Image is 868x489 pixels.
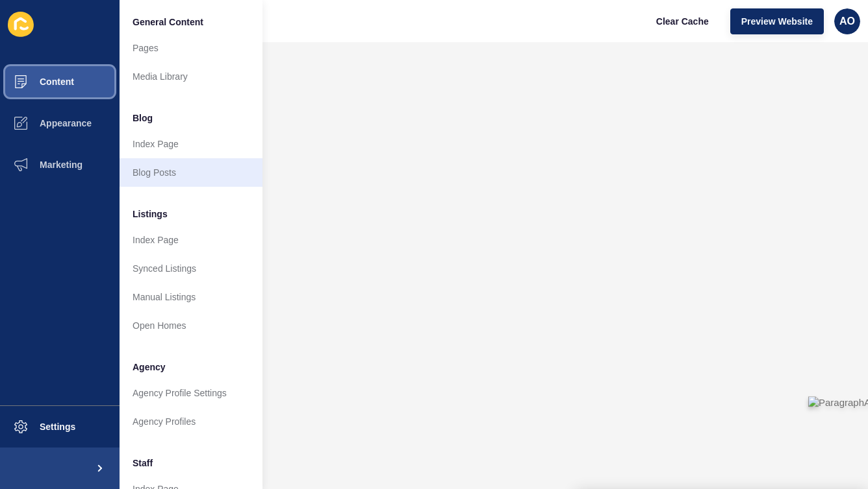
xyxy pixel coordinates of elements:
a: Index Page [120,226,262,254]
button: Preview Website [730,8,824,34]
a: Synced Listings [120,254,262,283]
span: General Content [133,16,203,29]
button: Clear Cache [645,8,720,34]
span: Clear Cache [656,15,709,28]
a: Manual Listings [120,283,262,311]
a: Agency Profile Settings [120,379,262,407]
a: Agency Profiles [120,407,262,436]
span: Listings [133,208,168,221]
a: Pages [120,34,262,62]
span: Blog [133,112,153,125]
span: AO [839,15,855,28]
a: Media Library [120,62,262,91]
a: Blog Posts [120,158,262,187]
span: Agency [133,361,166,374]
a: Index Page [120,130,262,158]
span: Staff [133,457,153,470]
span: Preview Website [741,15,813,28]
a: Open Homes [120,311,262,340]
